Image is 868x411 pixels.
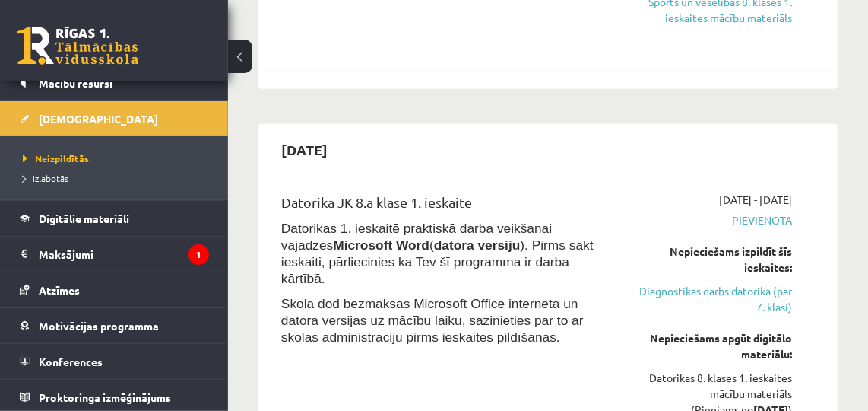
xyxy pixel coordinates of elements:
[188,244,209,265] i: 1
[20,65,209,100] a: Mācību resursi
[39,319,159,333] span: Motivācijas programma
[20,237,209,272] a: Maksājumi1
[434,237,521,253] b: datora versiju
[39,212,129,225] span: Digitālie materiāli
[23,151,213,165] a: Neizpildītās
[23,172,68,184] span: Izlabotās
[39,76,112,90] span: Mācību resursi
[281,221,594,286] span: Datorikas 1. ieskaitē praktiskā darba veikšanai vajadzēs ( ). Pirms sākt ieskaiti, pārliecinies k...
[20,272,209,307] a: Atzīmes
[39,237,209,272] legend: Maksājumi
[266,132,343,167] h2: [DATE]
[20,344,209,379] a: Konferences
[637,212,792,228] span: Pievienota
[39,112,158,126] span: [DEMOGRAPHIC_DATA]
[333,237,429,253] b: Microsoft Word
[20,201,209,236] a: Digitālie materiāli
[17,27,138,65] a: Rīgas 1. Tālmācības vidusskola
[20,308,209,343] a: Motivācijas programma
[39,283,80,297] span: Atzīmes
[23,171,213,185] a: Izlabotās
[20,101,209,136] a: [DEMOGRAPHIC_DATA]
[39,390,171,404] span: Proktoringa izmēģinājums
[281,296,584,345] span: Skola dod bezmaksas Microsoft Office interneta un datora versijas uz mācību laiku, sazinieties pa...
[281,192,614,220] div: Datorika JK 8.a klase 1. ieskaite
[719,192,792,208] span: [DATE] - [DATE]
[637,244,792,276] div: Nepieciešams izpildīt šīs ieskaites:
[637,330,792,362] div: Nepieciešams apgūt digitālo materiālu:
[637,283,792,315] a: Diagnostikas darbs datorikā (par 7. klasi)
[23,152,89,164] span: Neizpildītās
[39,355,103,368] span: Konferences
